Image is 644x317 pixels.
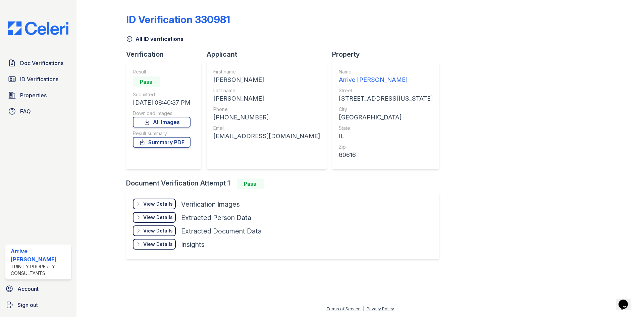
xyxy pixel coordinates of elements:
span: Properties [20,91,47,99]
div: Extracted Person Data [181,213,251,222]
div: Insights [181,240,205,249]
a: Privacy Policy [367,306,394,311]
div: Arrive [PERSON_NAME] [339,75,433,85]
div: Email [213,125,320,131]
div: Property [332,50,445,59]
div: Pass [133,76,160,87]
a: Properties [5,89,71,102]
a: Summary PDF [133,137,191,148]
div: First name [213,68,320,75]
div: [PERSON_NAME] [213,94,320,103]
div: Zip [339,144,433,150]
div: Verification Images [181,200,240,209]
div: Download Images [133,110,191,117]
iframe: chat widget [616,290,637,310]
div: Verification [126,50,207,59]
div: [STREET_ADDRESS][US_STATE] [339,94,433,103]
div: Pass [237,178,264,189]
div: Result [133,68,191,75]
div: View Details [143,201,173,207]
div: Name [339,68,433,75]
div: 60616 [339,150,433,160]
div: [DATE] 08:40:37 PM [133,98,191,107]
span: ID Verifications [20,75,58,83]
a: ID Verifications [5,72,71,86]
div: View Details [143,241,173,248]
div: View Details [143,214,173,221]
span: Account [17,285,39,293]
div: IL [339,131,433,141]
a: Sign out [3,298,74,312]
div: Street [339,87,433,94]
a: Doc Verifications [5,56,71,70]
a: FAQ [5,105,71,118]
div: City [339,106,433,113]
div: View Details [143,227,173,234]
div: [EMAIL_ADDRESS][DOMAIN_NAME] [213,131,320,141]
div: Document Verification Attempt 1 [126,178,445,189]
span: FAQ [20,107,31,115]
div: ID Verification 330981 [126,13,230,25]
div: Last name [213,87,320,94]
div: Result summary [133,130,191,137]
div: [PERSON_NAME] [213,75,320,85]
div: Trinity Property Consultants [11,263,68,277]
img: CE_Logo_Blue-a8612792a0a2168367f1c8372b55b34899dd931a85d93a1a3d3e32e68fde9ad4.png [3,21,74,35]
a: Terms of Service [326,306,361,311]
div: | [363,306,364,311]
div: Arrive [PERSON_NAME] [11,247,68,263]
div: [PHONE_NUMBER] [213,113,320,122]
a: All Images [133,117,191,127]
div: Submitted [133,91,191,98]
div: Phone [213,106,320,113]
a: All ID verifications [126,35,183,43]
div: Applicant [207,50,332,59]
div: State [339,125,433,131]
div: [GEOGRAPHIC_DATA] [339,113,433,122]
a: Name Arrive [PERSON_NAME] [339,68,433,85]
a: Account [3,282,74,296]
span: Sign out [17,301,38,309]
span: Doc Verifications [20,59,63,67]
div: Extracted Document Data [181,226,262,236]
